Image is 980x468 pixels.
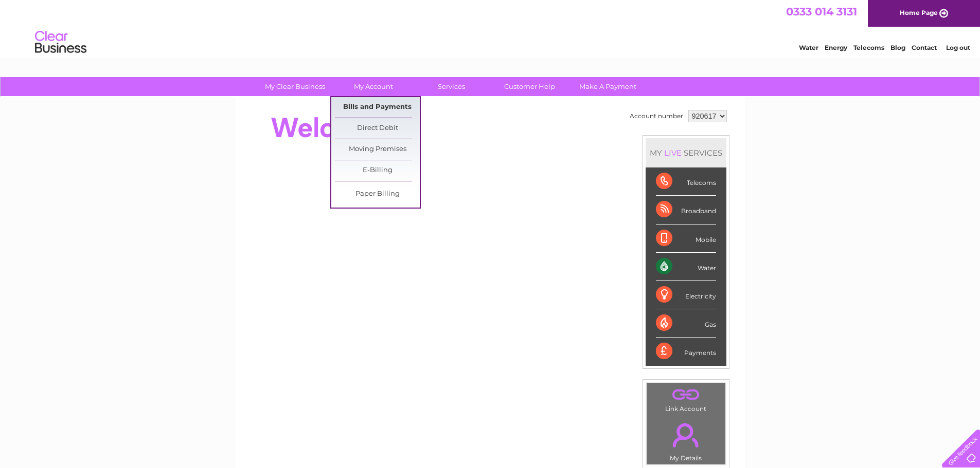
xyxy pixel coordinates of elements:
[335,118,420,139] a: Direct Debit
[656,338,716,365] div: Payments
[646,415,726,465] td: My Details
[335,97,420,118] a: Bills and Payments
[786,5,857,18] a: 0333 014 3131
[656,224,716,253] div: Mobile
[649,417,723,453] a: .
[946,44,970,51] a: Log out
[335,160,420,181] a: E-Billing
[912,44,937,51] a: Contact
[487,77,572,96] a: Customer Help
[656,167,716,196] div: Telecoms
[253,77,337,96] a: My Clear Business
[565,77,650,96] a: Make A Payment
[656,253,716,281] div: Water
[662,148,684,158] div: LIVE
[331,77,416,96] a: My Account
[335,184,420,204] a: Paper Billing
[890,44,905,51] a: Blog
[409,77,494,96] a: Services
[649,386,723,404] a: .
[853,44,884,51] a: Telecoms
[656,309,716,338] div: Gas
[825,44,847,51] a: Energy
[799,44,818,51] a: Water
[247,6,734,50] div: Clear Business is a trading name of Verastar Limited (registered in [GEOGRAPHIC_DATA] No. 3667643...
[656,196,716,224] div: Broadband
[335,139,420,160] a: Moving Premises
[646,138,726,167] div: MY SERVICES
[34,27,87,58] img: logo.png
[627,107,686,125] td: Account number
[646,383,726,415] td: Link Account
[656,281,716,309] div: Electricity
